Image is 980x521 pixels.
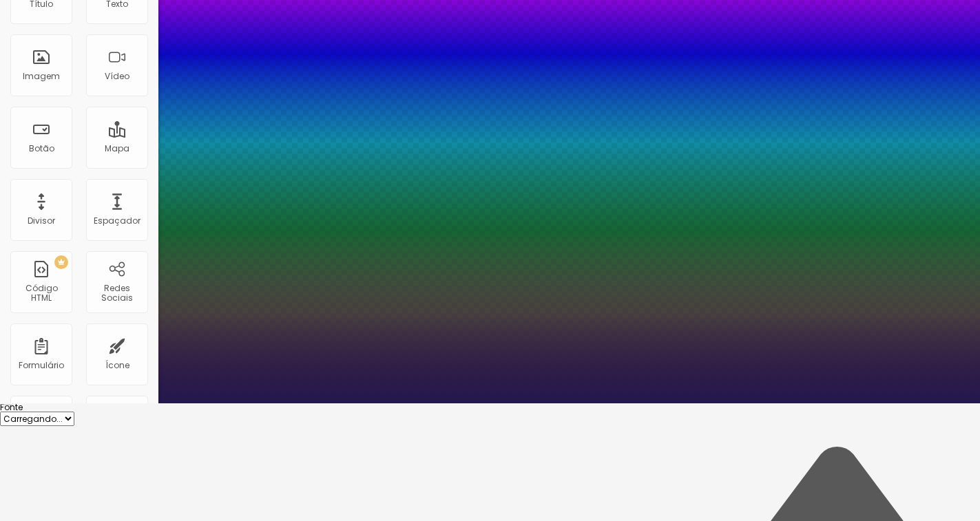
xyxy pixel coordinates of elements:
[28,216,55,226] div: Divisor
[105,72,129,81] div: Vídeo
[105,144,129,153] div: Mapa
[14,284,68,304] div: Código HTML
[90,284,144,304] div: Redes Sociais
[23,72,60,81] div: Imagem
[94,216,140,226] div: Espaçador
[29,144,54,153] div: Botão
[19,361,64,370] div: Formulário
[105,361,129,370] div: Ícone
